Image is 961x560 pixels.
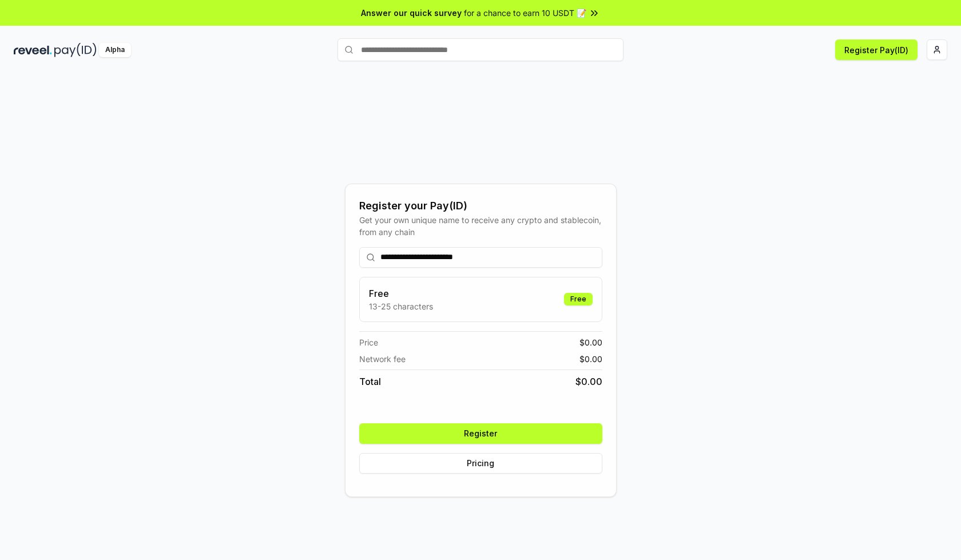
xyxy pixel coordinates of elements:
div: Register your Pay(ID) [359,198,602,214]
span: Price [359,336,378,348]
span: $ 0.00 [579,353,602,365]
span: $ 0.00 [579,336,602,348]
div: Get your own unique name to receive any crypto and stablecoin, from any chain [359,214,602,238]
span: Total [359,375,381,388]
span: Answer our quick survey [361,7,462,19]
button: Register Pay(ID) [835,39,918,60]
div: Alpha [99,43,131,57]
button: Pricing [359,453,602,474]
img: reveel_dark [14,43,52,57]
button: Register [359,423,602,444]
div: Free [564,293,593,305]
span: for a chance to earn 10 USDT 📝 [464,7,586,19]
p: 13-25 characters [369,300,433,312]
h3: Free [369,287,433,300]
span: Network fee [359,353,406,365]
img: pay_id [54,43,97,57]
span: $ 0.00 [575,375,602,388]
